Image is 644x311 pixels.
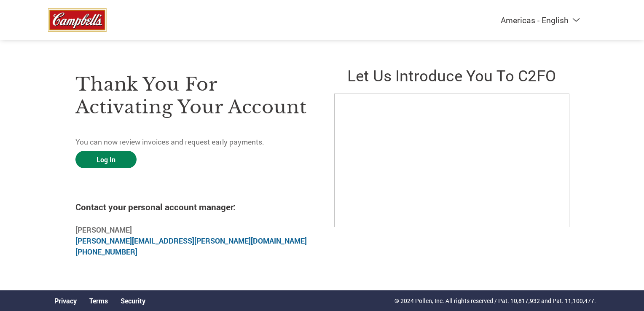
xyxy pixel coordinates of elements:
h4: Contact your personal account manager: [75,201,310,213]
iframe: C2FO Introduction Video [334,94,569,227]
a: Security [121,296,145,305]
a: [PERSON_NAME][EMAIL_ADDRESS][PERSON_NAME][DOMAIN_NAME] [75,236,307,246]
p: You can now review invoices and request early payments. [75,137,310,147]
a: Log In [75,151,137,168]
a: Privacy [54,296,77,305]
p: © 2024 Pollen, Inc. All rights reserved / Pat. 10,817,932 and Pat. 11,100,477. [394,296,596,305]
h3: Thank you for activating your account [75,73,310,118]
a: Terms [89,296,108,305]
a: [PHONE_NUMBER] [75,247,137,257]
b: [PERSON_NAME] [75,225,132,235]
h2: Let us introduce you to C2FO [334,65,569,86]
img: Campbell’s [48,8,107,32]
